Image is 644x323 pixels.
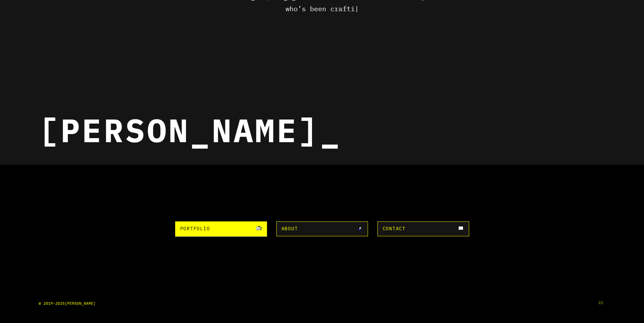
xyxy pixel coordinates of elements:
[34,118,345,155] div: [PERSON_NAME]
[381,227,475,242] a: Contact
[174,227,268,242] a: Portfolio
[277,227,371,242] a: About
[608,308,613,312] p: 22
[358,3,362,15] span: |
[323,118,345,155] span: _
